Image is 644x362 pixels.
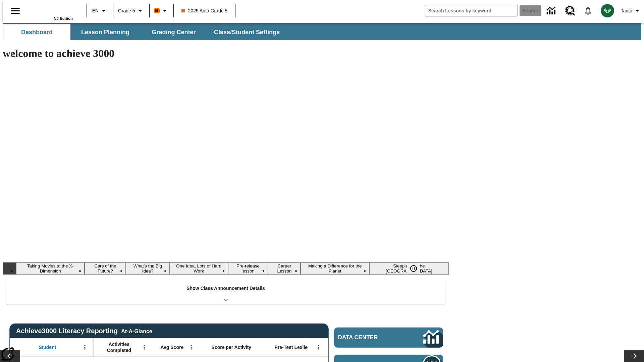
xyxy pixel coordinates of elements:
a: Resource Center, Will open in new tab [561,2,579,20]
span: NJ Edition [54,16,73,20]
button: Boost Class color is orange. Change class color [152,5,171,17]
span: Data Center [338,334,401,341]
button: Lesson carousel, Next [624,350,644,362]
button: Profile/Settings [618,5,644,17]
button: Pause [407,262,420,275]
input: search field [425,5,518,16]
button: Open Menu [314,342,324,352]
button: Grade: Grade 5, Select a grade [115,5,147,17]
button: Slide 5 Pre-release lesson [228,262,268,275]
span: Pre-Test Lexile [275,344,308,350]
button: Language: EN, Select a language [89,5,111,17]
button: Slide 8 Sleepless in the Animal Kingdom [369,262,449,275]
span: Achieve3000 Literacy Reporting [16,327,152,335]
span: Avg Score [160,344,183,350]
button: Open Menu [186,342,196,352]
button: Class/Student Settings [209,24,285,40]
button: Slide 4 One Idea, Lots of Hard Work [170,262,228,275]
span: Activities Completed [97,341,141,353]
button: Open side menu [5,1,25,21]
div: SubNavbar [3,23,641,40]
span: Grade 5 [118,7,135,14]
a: Data Center [543,2,561,20]
a: Home [29,3,73,16]
span: Student [39,344,56,350]
button: Grading Center [140,24,207,40]
button: Slide 2 Cars of the Future? [85,262,126,275]
button: Select a new avatar [597,2,618,19]
div: At-A-Glance [121,327,152,335]
button: Lesson Planning [72,24,139,40]
a: Data Center [334,327,443,348]
h1: welcome to achieve 3000 [3,47,449,60]
div: SubNavbar [3,24,286,40]
button: Slide 3 What's the Big Idea? [126,262,169,275]
button: Dashboard [3,24,70,40]
span: EN [92,7,99,14]
div: Home [29,2,73,20]
a: Notifications [579,2,597,19]
button: Slide 6 Career Lesson [268,262,301,275]
span: B [155,6,159,15]
button: Open Menu [139,342,149,352]
button: Open Menu [80,342,90,352]
span: Tauto [621,7,632,14]
span: Score per Activity [212,344,252,350]
div: Pause [407,262,427,275]
button: Slide 7 Making a Difference for the Planet [301,262,369,275]
span: 2025 Auto Grade 5 [181,7,228,14]
p: Show Class Announcement Details [186,285,265,292]
button: Slide 1 Taking Movies to the X-Dimension [16,262,85,275]
img: avatar image [601,4,614,17]
div: Show Class Announcement Details [6,281,445,304]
